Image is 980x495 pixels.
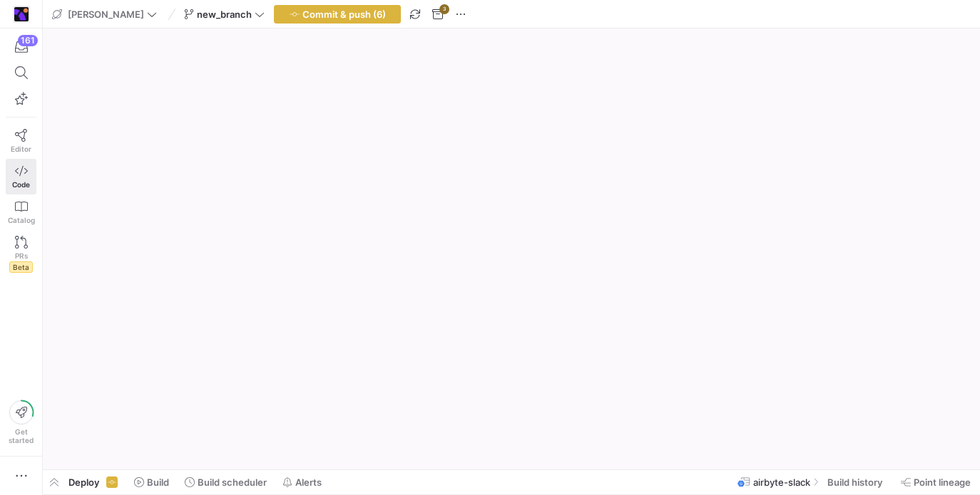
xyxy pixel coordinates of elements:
button: Getstarted [6,395,36,450]
span: Point lineage [914,476,971,488]
span: Code [12,180,30,189]
button: Build scheduler [178,470,273,494]
span: airbyte-slack [753,476,810,488]
img: https://storage.googleapis.com/y42-prod-data-exchange/images/E4LAT4qaMCxLTOZoOQ32fao10ZFgsP4yJQ8S... [14,7,29,21]
span: Catalog [8,216,35,224]
button: Alerts [276,470,328,494]
a: Editor [6,123,36,159]
button: Build [128,470,175,494]
span: new_branch [197,9,252,20]
button: new_branch [180,5,268,24]
span: Build scheduler [198,476,267,488]
span: PRs [15,251,28,260]
span: Editor [11,145,31,153]
a: PRsBeta [6,230,36,278]
span: Build history [827,476,882,488]
a: Catalog [6,194,36,230]
button: Build history [821,470,892,494]
button: 161 [6,34,36,60]
a: https://storage.googleapis.com/y42-prod-data-exchange/images/E4LAT4qaMCxLTOZoOQ32fao10ZFgsP4yJQ8S... [6,2,36,26]
button: Commit & push (6) [274,5,401,24]
span: Alerts [295,476,322,488]
div: 161 [18,35,38,46]
span: Deploy [68,476,99,488]
span: Beta [9,261,33,273]
button: Point lineage [894,470,977,494]
span: Commit & push (6) [302,9,386,20]
span: [PERSON_NAME] [68,9,144,20]
span: Get started [9,427,34,444]
span: Build [147,476,169,488]
a: Code [6,159,36,194]
button: [PERSON_NAME] [49,5,160,24]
